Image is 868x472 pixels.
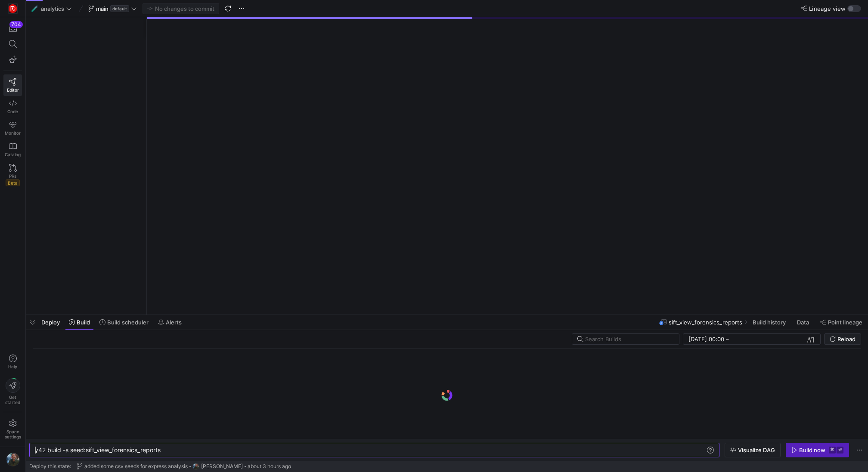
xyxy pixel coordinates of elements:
kbd: ⌘ [829,447,836,453]
button: Build scheduler [96,315,152,330]
span: about 3 hours ago [248,463,291,469]
span: default [110,5,129,12]
img: https://storage.googleapis.com/y42-prod-data-exchange/images/6IdsliWYEjCj6ExZYNtk9pMT8U8l8YHLguyz... [6,453,20,466]
a: PRsBeta [3,160,22,190]
span: Visualize DAG [738,447,775,453]
span: Catalog [5,152,21,157]
span: y42 build -s seed:sift_view_forensics_reports [35,446,161,453]
div: 704 [9,21,23,28]
input: Search Builds [585,336,672,342]
span: Space settings [5,429,21,439]
button: 🧪analytics [29,3,74,14]
span: [PERSON_NAME] [201,463,243,469]
span: – [726,336,729,342]
input: Start datetime [688,336,724,342]
span: Build history [753,319,786,326]
span: Deploy this state: [29,463,71,469]
span: Reload [837,336,856,342]
kbd: ⏎ [837,447,843,453]
button: maindefault [86,3,139,14]
button: Data [793,315,815,330]
a: Monitor [3,117,22,139]
div: Build now [799,447,825,453]
a: Catalog [3,139,22,160]
button: Help [3,351,22,373]
span: Lineage view [809,5,846,12]
span: main [96,5,108,12]
span: Point lineage [828,319,862,326]
input: End datetime [731,336,787,342]
span: Monitor [5,130,21,136]
button: added some csv seeds for express analysishttps://storage.googleapis.com/y42-prod-data-exchange/im... [74,461,293,472]
span: 🧪 [31,6,37,12]
span: analytics [41,5,64,12]
a: https://storage.googleapis.com/y42-prod-data-exchange/images/C0c2ZRu8XU2mQEXUlKrTCN4i0dD3czfOt8UZ... [3,1,22,16]
a: Editor [3,74,22,96]
button: Visualize DAG [725,443,781,457]
span: Data [797,319,809,326]
button: Build [65,315,94,330]
span: Editor [7,87,19,93]
span: Beta [6,179,20,186]
span: Build [77,319,90,326]
img: logo.gif [440,389,453,402]
span: PRs [9,173,16,179]
button: Point lineage [816,315,866,330]
button: 704 [3,21,22,36]
img: https://storage.googleapis.com/y42-prod-data-exchange/images/C0c2ZRu8XU2mQEXUlKrTCN4i0dD3czfOt8UZ... [9,4,17,13]
span: added some csv seeds for express analysis [84,463,188,469]
span: Help [7,364,18,369]
span: Alerts [166,319,182,326]
button: https://storage.googleapis.com/y42-prod-data-exchange/images/6IdsliWYEjCj6ExZYNtk9pMT8U8l8YHLguyz... [3,450,22,469]
button: Getstarted [3,375,22,408]
button: Alerts [154,315,186,330]
a: Spacesettings [3,416,22,443]
img: https://storage.googleapis.com/y42-prod-data-exchange/images/6IdsliWYEjCj6ExZYNtk9pMT8U8l8YHLguyz... [192,463,199,470]
button: Build history [749,315,791,330]
a: Code [3,96,22,117]
span: Build scheduler [107,319,149,326]
span: Code [7,109,18,114]
button: Build now⌘⏎ [786,443,849,457]
span: Get started [5,395,20,405]
button: Reload [824,333,861,345]
span: sift_view_forensics_reports [669,319,742,326]
span: Deploy [41,319,60,326]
